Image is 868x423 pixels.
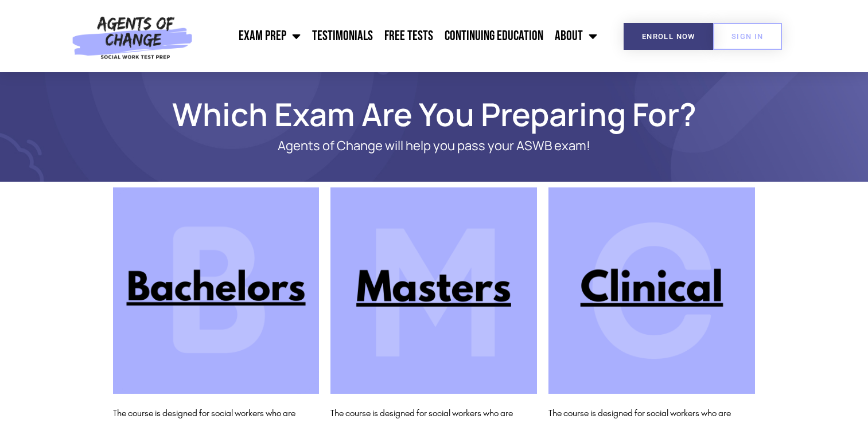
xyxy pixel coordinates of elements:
[713,23,782,50] a: SIGN IN
[624,23,714,50] a: Enroll Now
[233,22,306,50] a: Exam Prep
[439,22,549,50] a: Continuing Education
[731,33,764,40] span: SIGN IN
[153,139,715,153] p: Agents of Change will help you pass your ASWB exam!
[642,33,695,40] span: Enroll Now
[198,22,604,50] nav: Menu
[306,22,379,50] a: Testimonials
[107,101,761,127] h1: Which Exam Are You Preparing For?
[549,22,603,50] a: About
[379,22,439,50] a: Free Tests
